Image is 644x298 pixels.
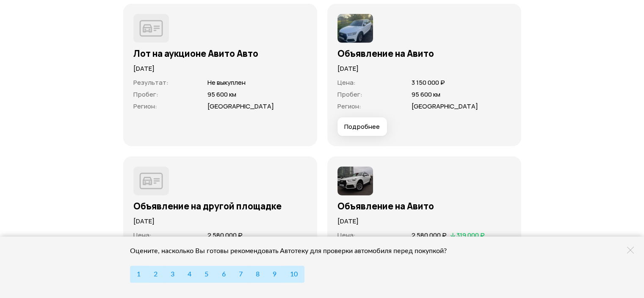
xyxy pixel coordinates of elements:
button: 8 [249,266,266,283]
span: Результат : [133,78,169,87]
button: 3 [164,266,181,283]
button: 6 [215,266,232,283]
button: Подробнее [337,117,387,136]
span: Регион : [337,102,361,111]
span: [GEOGRAPHIC_DATA] [207,102,274,111]
button: 7 [232,266,249,283]
span: Регион : [133,102,157,111]
p: [DATE] [133,64,307,73]
div: Оцените, насколько Вы готовы рекомендовать Автотеку для проверки автомобиля перед покупкой? [130,247,458,255]
span: 4 [188,271,191,278]
h3: Объявление на другой площадке [133,201,307,212]
span: 95 600 км [207,90,236,99]
span: 2 580 000 ₽ [412,231,447,240]
span: 9 [273,271,276,278]
button: 5 [198,266,215,283]
h3: Объявление на Авито [337,48,511,59]
button: 2 [147,266,164,283]
button: 4 [181,266,198,283]
span: [GEOGRAPHIC_DATA] [412,102,478,111]
span: Пробег : [133,90,158,99]
span: 1 [137,271,141,278]
span: 3 150 000 ₽ [412,78,445,87]
button: 9 [266,266,283,283]
p: [DATE] [337,217,511,226]
h3: Лот на аукционе Авито Авто [133,48,307,59]
span: 5 [205,271,208,278]
span: 6 [222,271,226,278]
span: 10 [290,271,297,278]
p: [DATE] [337,64,511,73]
span: Цена : [133,231,152,240]
span: 319 000 ₽ [456,231,485,240]
p: [DATE] [133,217,307,226]
span: 95 600 км [412,90,440,99]
button: 1 [130,266,147,283]
span: Цена : [337,78,356,87]
h3: Объявление на Авито [337,201,511,212]
span: Пробег : [337,90,362,99]
span: 2 [154,271,158,278]
span: 7 [239,271,243,278]
span: 2 580 000 ₽ [207,231,243,240]
span: Цена : [337,231,356,240]
span: Подробнее [344,123,380,131]
span: Не выкуплен [207,78,246,87]
span: 3 [171,271,174,278]
span: 8 [256,271,260,278]
button: 10 [283,266,304,283]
